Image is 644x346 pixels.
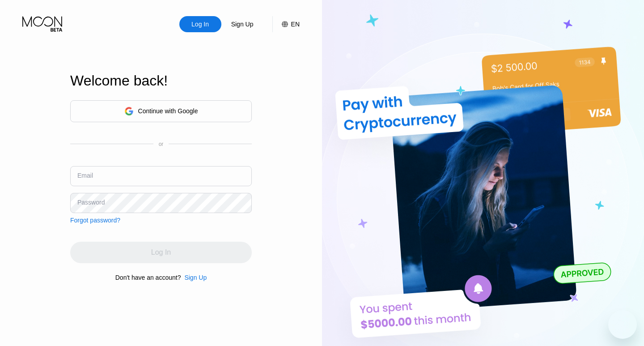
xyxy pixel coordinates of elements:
[181,274,207,281] div: Sign Up
[70,73,252,89] div: Welcome back!
[291,21,300,28] div: EN
[184,274,207,281] div: Sign Up
[272,16,300,32] div: EN
[230,20,254,29] div: Sign Up
[179,16,221,32] div: Log In
[138,107,198,115] div: Continue with Google
[77,172,93,179] div: Email
[159,141,164,147] div: or
[70,100,252,122] div: Continue with Google
[191,20,210,29] div: Log In
[115,274,181,281] div: Don't have an account?
[70,217,120,224] div: Forgot password?
[77,199,105,206] div: Password
[221,16,263,32] div: Sign Up
[608,310,637,339] iframe: Button to launch messaging window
